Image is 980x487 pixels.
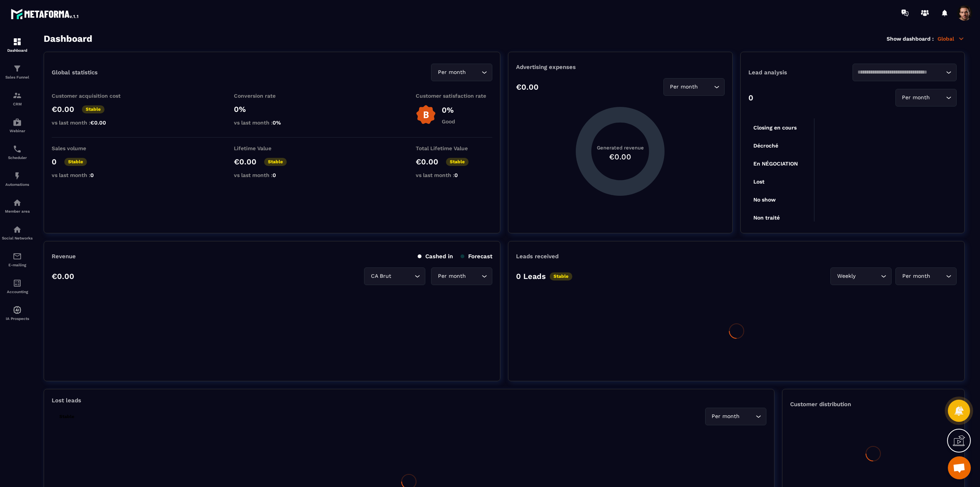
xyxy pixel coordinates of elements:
a: automationsautomationsWebinar [2,112,33,139]
input: Search for option [700,83,712,91]
span: 0 [90,172,94,178]
p: E-mailing [2,263,33,267]
p: 0 [52,157,57,166]
p: CRM [2,102,33,106]
a: Mở cuộc trò chuyện [948,456,971,479]
input: Search for option [467,68,480,77]
span: Weekly [835,272,857,280]
p: Automations [2,182,33,187]
p: Lifetime Value [234,145,310,151]
span: Per month [900,93,932,102]
p: Lead analysis [748,69,853,76]
p: €0.00 [516,82,539,92]
p: €0.00 [52,272,74,281]
img: social-network [13,225,22,234]
tspan: No show [753,197,776,203]
p: Advertising expenses [516,64,724,71]
img: automations [13,198,22,207]
span: Per month [668,83,700,91]
p: Forecast [461,253,492,260]
img: accountant [13,279,22,288]
p: Global [938,35,965,42]
span: €0.00 [90,120,106,126]
p: 0% [442,105,455,115]
p: Total Lifetime Value [416,145,492,151]
img: formation [13,64,22,73]
input: Search for option [857,272,879,280]
input: Search for option [467,272,480,280]
p: €0.00 [234,157,256,166]
p: Customer satisfaction rate [416,93,492,99]
input: Search for option [742,412,754,421]
tspan: Décroché [753,143,778,149]
input: Search for option [393,272,413,280]
div: Search for option [663,78,725,96]
p: vs last month : [234,172,310,178]
p: Revenue [52,253,76,260]
a: accountantaccountantAccounting [2,273,33,300]
p: Stable [550,272,572,280]
img: email [13,252,22,261]
p: €0.00 [52,105,74,114]
span: 0 [454,172,458,178]
p: Show dashboard : [887,36,934,42]
p: Leads received [516,253,559,260]
tspan: Closing en cours [753,125,797,131]
p: Customer distribution [790,401,957,408]
p: Sales volume [52,145,128,151]
p: Lost leads [52,397,81,404]
div: Search for option [431,267,492,285]
a: social-networksocial-networkSocial Networks [2,219,33,246]
img: automations [13,171,22,180]
p: Stable [264,158,287,166]
a: automationsautomationsMember area [2,192,33,219]
p: Social Networks [2,236,33,240]
a: schedulerschedulerScheduler [2,139,33,166]
span: Per month [436,272,467,280]
input: Search for option [857,68,944,77]
p: Member area [2,209,33,213]
a: emailemailE-mailing [2,246,33,273]
div: Search for option [431,64,492,81]
input: Search for option [932,93,944,102]
a: formationformationDashboard [2,31,33,58]
p: vs last month : [52,120,128,126]
p: €0.00 [416,157,438,166]
img: logo [11,7,80,21]
p: Stable [446,158,469,166]
span: Per month [710,412,742,421]
p: Sales Funnel [2,75,33,79]
p: 0 [748,93,753,102]
img: formation [13,37,22,46]
p: Dashboard [2,48,33,52]
tspan: Non traité [753,215,780,221]
p: 0% [234,105,310,114]
p: IA Prospects [2,316,33,321]
input: Search for option [932,272,944,280]
h3: Dashboard [44,33,92,44]
img: automations [13,305,22,315]
div: Search for option [895,89,957,107]
img: formation [13,91,22,100]
p: Cashed in [418,253,453,260]
p: vs last month : [234,120,310,126]
p: Stable [82,105,105,113]
div: Search for option [364,267,425,285]
img: b-badge-o.b3b20ee6.svg [416,105,436,125]
p: Stable [64,158,87,166]
p: Webinar [2,129,33,133]
img: automations [13,118,22,127]
span: 0 [273,172,276,178]
a: formationformationSales Funnel [2,58,33,85]
p: Good [442,118,455,125]
p: Customer acquisition cost [52,93,128,99]
p: 0 Leads [516,272,546,281]
tspan: En NÉGOCIATION [753,161,798,167]
a: formationformationCRM [2,85,33,112]
div: Search for option [705,408,766,425]
p: vs last month : [416,172,492,178]
div: Search for option [895,267,957,285]
p: Scheduler [2,156,33,160]
img: scheduler [13,144,22,154]
span: 0% [273,120,281,126]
